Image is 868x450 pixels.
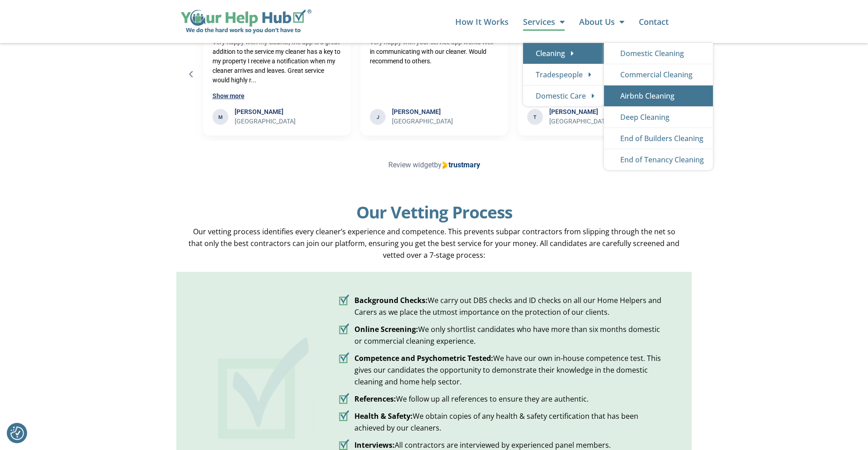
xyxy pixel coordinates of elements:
[352,323,669,347] span: We only shortlist candidates who have more than six months domestic or commercial cleaning experi...
[212,92,245,99] a: Show more
[354,394,396,404] b: References:
[185,226,683,261] p: Our vetting process identifies every cleaner’s experience and competence. This prevents subpar co...
[392,107,499,117] b: [PERSON_NAME]
[523,43,604,106] ul: Services
[370,38,499,66] div: Very happy with your service app works Well in communicating with our cleaner. Would recommend to...
[354,440,395,450] b: Interviews:
[352,410,669,434] span: We obtain copies of any health & safety certification that has been achieved by our cleaners.
[604,43,713,64] a: Domestic Cleaning
[352,294,669,318] span: We carry out DBS checks and ID checks on all our Home Helpers and Carers as we place the utmost i...
[604,128,713,149] a: End of Builders Cleaning
[235,107,341,117] b: [PERSON_NAME]
[392,117,499,126] span: [GEOGRAPHIC_DATA]
[354,324,418,334] b: Online Screening:
[523,43,604,64] a: Cleaning
[604,85,713,106] a: Airbnb Cleaning
[352,393,589,405] span: We follow up all references to ensure they are authentic.
[549,107,656,117] b: [PERSON_NAME]
[352,352,669,388] span: We have our own in-house competence test. This gives our candidates the opportunity to demonstrat...
[354,295,428,305] b: Background Checks:
[235,117,341,126] span: [GEOGRAPHIC_DATA]
[10,426,24,440] button: Consent Preferences
[523,64,604,85] a: Tradespeople
[388,161,434,169] a: Review widget
[176,203,692,221] h2: Our Vetting Process
[181,9,311,34] img: Your Help Hub Wide Logo
[354,353,493,363] b: Competence and Psychometric Tested:
[579,13,624,31] a: About Us
[212,38,341,85] div: Very happy with my cleaner, the app is a great addition to the service my cleaner has a key to my...
[218,114,222,120] text: M
[388,160,480,171] span: by
[604,107,713,128] a: Deep Cleaning
[523,85,604,106] a: Domestic Care
[523,13,565,31] a: Services
[604,43,713,170] ul: Cleaning
[455,13,509,31] a: How It Works
[604,149,713,170] a: End of Tenancy Cleaning
[443,160,480,171] span: Trustmary
[639,13,669,31] a: Contact
[10,426,24,440] img: Revisit consent button
[533,114,537,120] text: T
[549,117,656,126] span: [GEOGRAPHIC_DATA]
[354,411,413,421] b: Health & Safety:
[376,114,379,120] text: J
[604,64,713,85] a: Commercial Cleaning
[209,328,314,447] img: Home - Cleaners Loughborough Leicester Your Help Hub 1
[321,13,669,31] nav: Menu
